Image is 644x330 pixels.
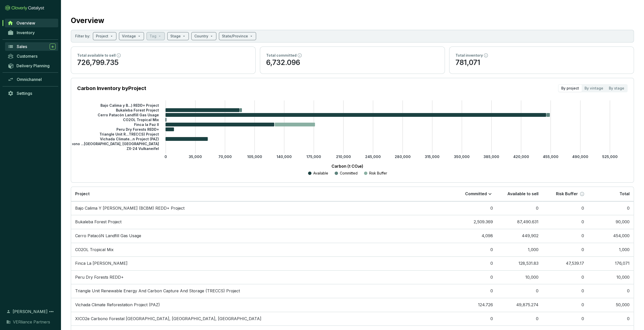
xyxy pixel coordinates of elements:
[75,34,90,39] p: Filter by:
[588,298,634,312] td: 50,000
[13,319,50,325] span: VERliance Partners
[497,215,543,229] td: 87,490.631
[5,75,58,84] a: Omnichannel
[13,309,48,315] span: [PERSON_NAME]
[556,191,578,197] p: Risk Buffer
[100,103,159,107] tspan: Bajo Calima y B...) REDD+ Project
[71,229,451,243] td: Cerro PatacóN Landfill Gas Usage
[77,58,249,68] p: 726,799.735
[365,155,381,159] tspan: 245,000
[588,312,634,326] td: 0
[497,243,543,257] td: 1,000
[497,256,543,270] td: 128,531.83
[99,132,159,136] tspan: Triangle Unit R...TRECCS) Project
[588,270,634,284] td: 10,000
[588,243,634,257] td: 1,000
[71,215,451,229] td: Bukaleba Forest Project
[17,77,42,82] span: Omnichannel
[451,312,497,326] td: 0
[5,42,58,51] a: Sales
[71,312,451,326] td: XICO2e Carbono Forestal Ejido Pueblo Nuevo, Durango, MéXico
[164,155,167,159] tspan: 0
[277,155,292,159] tspan: 140,000
[218,155,232,159] tspan: 70,000
[497,312,543,326] td: 0
[451,229,497,243] td: 4,098
[247,155,262,159] tspan: 105,000
[5,52,58,60] a: Customers
[123,117,159,122] tspan: CO2OL Tropical Mix
[497,298,543,312] td: 49,875.274
[572,155,588,159] tspan: 490,000
[425,155,440,159] tspan: 315,000
[451,201,497,215] td: 0
[582,85,606,92] div: By vintage
[465,191,487,197] p: Committed
[451,270,497,284] td: 0
[16,20,35,26] span: Overview
[451,256,497,270] td: 0
[17,44,27,49] span: Sales
[484,155,499,159] tspan: 385,000
[543,298,588,312] td: 0
[71,270,451,284] td: Peru Dry Forests REDD+
[189,155,202,159] tspan: 35,000
[497,284,543,298] td: 0
[588,215,634,229] td: 90,000
[543,256,588,270] td: 47,539.17
[5,89,58,98] a: Settings
[5,28,58,37] a: Inventory
[340,171,358,176] p: Committed
[77,53,116,58] p: Total available to sell
[71,201,451,215] td: Bajo Calima Y BahíA MáLaga (BCBM) REDD+ Project
[558,85,582,92] div: By project
[454,155,470,159] tspan: 350,000
[558,84,628,92] div: segmented control
[17,54,37,59] span: Customers
[98,113,159,117] tspan: Cerro Patacón Landfill Gas Usage
[543,229,588,243] td: 0
[71,15,104,26] h2: Overview
[451,284,497,298] td: 0
[497,201,543,215] td: 0
[588,187,634,201] th: Total
[17,91,32,96] span: Settings
[127,146,159,150] tspan: ZX-24 Vulkaneifel
[588,229,634,243] td: 454,000
[71,284,451,298] td: Triangle Unit Renewable Energy And Carbon Capture And Storage (TRECCS) Project
[543,201,588,215] td: 0
[497,270,543,284] td: 10,000
[513,155,529,159] tspan: 420,000
[395,155,411,159] tspan: 280,000
[150,34,156,39] p: Tag
[17,30,35,35] span: Inventory
[451,243,497,257] td: 0
[50,141,159,146] tspan: XICO2e Carbono ...[GEOGRAPHIC_DATA], [GEOGRAPHIC_DATA]
[543,155,558,159] tspan: 455,000
[116,127,159,131] tspan: Peru Dry Forests REDD+
[134,122,159,126] tspan: Finca la Paz II
[497,229,543,243] td: 449,902
[71,243,451,257] td: CO2OL Tropical Mix
[313,171,328,176] p: Available
[455,53,483,58] p: Total inventory
[451,298,497,312] td: 124.726
[588,284,634,298] td: 0
[588,256,634,270] td: 176,071
[451,215,497,229] td: 2,509.369
[116,108,159,112] tspan: Bukaleba Forest Project
[16,63,50,68] span: Delivery Planning
[77,85,146,92] p: Carbon Inventory by Project
[543,215,588,229] td: 0
[5,61,58,70] a: Delivery Planning
[336,155,351,159] tspan: 210,000
[606,85,627,92] div: By stage
[455,58,628,68] p: 781,071
[543,243,588,257] td: 0
[588,201,634,215] td: 0
[266,58,438,68] p: 6,732.096
[543,270,588,284] td: 0
[306,155,321,159] tspan: 175,000
[85,163,610,169] p: Carbon (t CO₂e)
[71,256,451,270] td: Finca La Paz II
